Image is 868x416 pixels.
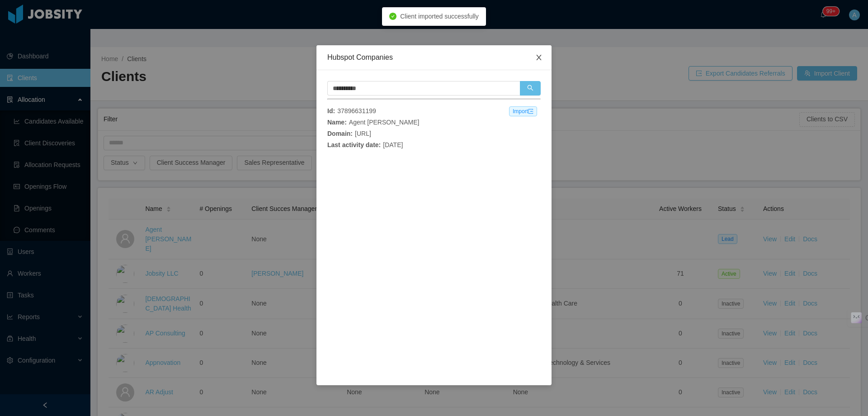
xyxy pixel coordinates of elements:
[526,45,552,71] button: Close
[383,141,403,148] span: [DATE]
[337,107,376,115] span: 37896631199
[535,54,542,61] i: icon: close
[327,53,541,62] div: Hubspot Companies
[509,106,537,116] span: Import
[528,109,533,114] i: icon: import
[327,119,347,126] strong: Name :
[389,13,396,20] i: icon: check-circle
[327,130,353,137] strong: Domain :
[327,107,335,115] strong: Id :
[349,119,420,126] span: Agent [PERSON_NAME]
[355,130,371,137] span: [URL]
[400,13,479,20] span: Client imported successfully
[520,81,541,96] button: icon: search
[327,141,381,148] strong: Last activity date :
